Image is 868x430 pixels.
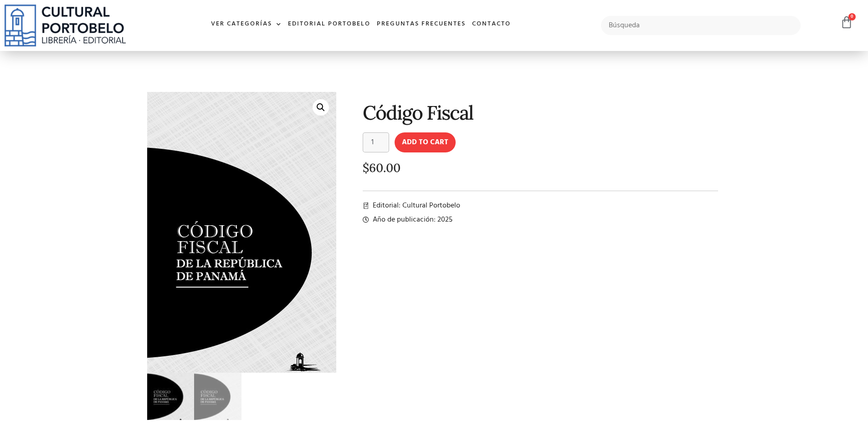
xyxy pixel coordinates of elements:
span: 0 [848,13,856,20]
h1: Código Fiscal [363,102,719,123]
span: Editorial: Cultural Portobelo [370,200,460,211]
bdi: 60.00 [363,160,401,175]
img: CD-000-PORTADA-CODIGO-FISCAL-100x100.jpg [147,373,195,420]
button: Add to cart [395,132,456,152]
input: Product quantity [363,132,389,152]
a: 🔍 [313,99,329,116]
a: Contacto [469,15,514,34]
a: Preguntas frecuentes [374,15,469,34]
img: CD-000-PORTADA-CODIGO-FISCAL-100x100.jpg [194,373,241,420]
a: 0 [840,16,853,29]
span: $ [363,160,369,175]
a: Ver Categorías [208,15,285,34]
input: Búsqueda [601,16,801,35]
a: Editorial Portobelo [285,15,374,34]
span: Año de publicación: 2025 [370,214,452,225]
